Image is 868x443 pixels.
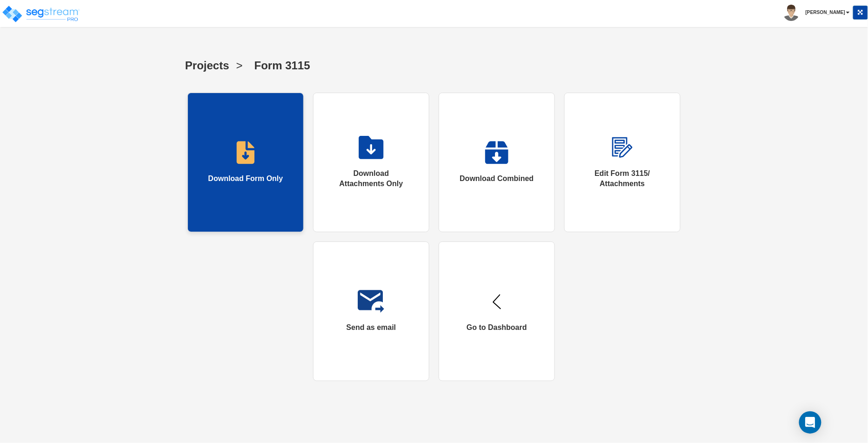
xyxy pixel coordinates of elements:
div: Send as email [347,322,396,333]
img: Download Combined Icon [485,141,508,164]
div: Open Intercom Messenger [799,411,821,434]
a: Projects [178,50,229,79]
img: Dashboard Icon [485,290,508,313]
button: Send as email [313,242,429,381]
div: Download Form Only [208,174,283,184]
div: Go to Dashboard [467,322,527,333]
img: Edit Form 3115/Attachments Icon [611,136,634,159]
h3: Projects [185,60,229,74]
a: Go to Dashboard [439,242,555,381]
b: [PERSON_NAME] [806,10,845,15]
img: Download Form Only Icon [236,141,255,164]
div: Edit Form 3115/ Attachments [583,168,661,190]
h3: > [236,60,243,74]
div: Download Combined [460,174,534,184]
img: logo_pro_r.png [1,5,80,23]
a: Form 3115 [247,50,310,79]
a: Download Form Only [187,93,304,232]
img: Download Attachments Only Icon [359,136,383,159]
h3: Form 3115 [254,60,310,74]
a: Download Attachments Only [313,93,429,232]
img: avatar.png [783,5,800,21]
img: Edit Form 3115/Attachments Icon [358,290,385,313]
div: Download Attachments Only [332,168,410,190]
a: Edit Form 3115/ Attachments [564,93,681,232]
a: Download Combined [439,93,555,232]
